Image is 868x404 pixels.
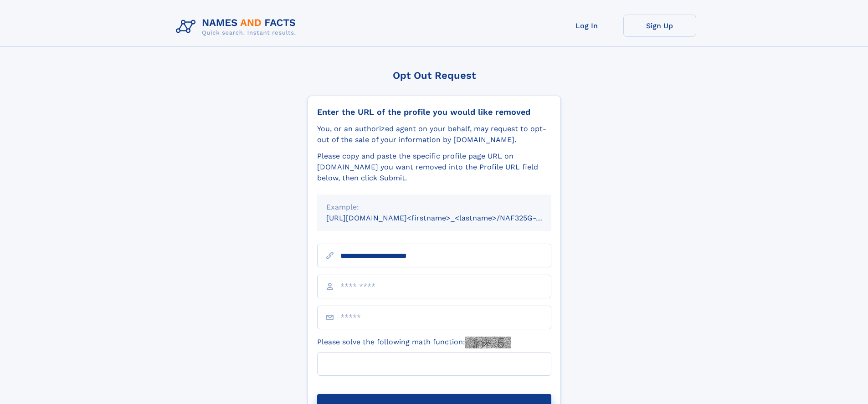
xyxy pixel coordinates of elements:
div: Example: [326,202,542,213]
div: Please copy and paste the specific profile page URL on [DOMAIN_NAME] you want removed into the Pr... [317,151,551,184]
label: Please solve the following math function: [317,337,511,348]
a: Sign Up [623,15,696,37]
a: Log In [550,15,623,37]
div: You, or an authorized agent on your behalf, may request to opt-out of the sale of your informatio... [317,123,551,145]
img: Logo Names and Facts [172,15,303,39]
div: Opt Out Request [308,70,561,81]
small: [URL][DOMAIN_NAME]<firstname>_<lastname>/NAF325G-xxxxxxxx [326,214,569,222]
div: Enter the URL of the profile you would like removed [317,107,551,117]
